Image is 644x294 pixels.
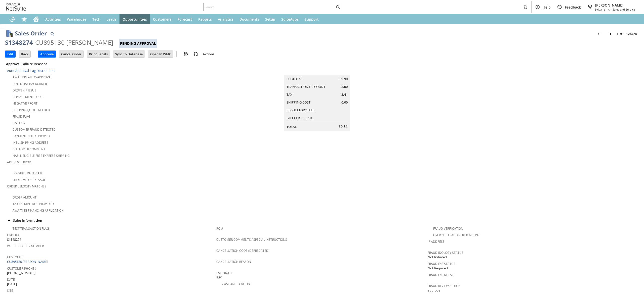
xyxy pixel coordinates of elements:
a: Fraud Review Action [428,284,461,288]
img: Previous [597,31,603,37]
span: Not Required [428,266,448,271]
div: S1348274 [5,38,33,46]
a: Fraud Idology Status [428,251,463,255]
a: Potential Backorder [13,82,47,86]
a: SuiteApps [278,14,302,24]
a: Actions [201,52,216,56]
a: Shipping Cost [287,100,310,105]
a: Has Ineligible Free Express Shipping [13,154,70,158]
span: Sylvane Inc [595,8,610,11]
a: Tax [287,92,292,97]
span: Setup [265,17,275,22]
a: Fraud Flag [13,114,30,119]
span: 59.90 [340,77,348,81]
a: Website Order Number [7,244,44,248]
span: Warehouse [67,17,86,22]
a: Activities [42,14,64,24]
input: Open In WMC [148,51,173,57]
a: Recent Records [6,14,18,24]
span: Feedback [565,5,581,10]
input: Search [204,4,335,10]
a: Setup [262,14,278,24]
a: Search [624,30,639,38]
a: PO # [216,226,223,231]
a: List [615,30,624,38]
span: 3.41 [341,92,348,97]
caption: Summary [284,67,350,75]
span: Support [305,17,319,22]
span: 60.31 [339,124,348,129]
svg: Search [335,4,341,10]
span: Forecast [178,17,192,22]
a: Awaiting Auto-Approval [13,75,52,79]
input: Approve [38,51,56,57]
span: S1348274 [7,237,21,242]
span: Analytics [218,17,233,22]
span: Opportunities [123,17,147,22]
a: Customer Comment [13,147,45,151]
input: Cancel Order [59,51,84,57]
div: Pending Approval [119,39,157,48]
svg: Home [33,16,39,22]
a: Override Fraud Verification? [433,233,479,237]
span: SuiteApps [281,17,299,22]
a: Est Profit [216,271,232,275]
a: Leads [103,14,119,24]
span: Leads [106,17,116,22]
span: - [611,8,612,11]
img: Next [607,31,613,37]
td: Sales Information [5,217,639,224]
input: Edit [5,51,15,57]
a: Total [287,124,297,129]
span: 0.00 [341,100,348,105]
span: [DATE] [7,282,17,286]
div: Approval Failure Reasons [5,61,214,67]
a: Customer Phone# [7,266,36,271]
span: Help [543,5,551,10]
a: Cancellation Reason [216,260,251,264]
a: Intl. Shipping Address [13,140,48,145]
a: Site [7,288,13,293]
svg: logo [6,4,26,11]
a: CU895130 [PERSON_NAME] [7,259,49,264]
a: RIS flag [13,121,25,125]
input: Back [19,51,30,57]
img: Quick Find [49,31,55,37]
a: Opportunities [119,14,150,24]
input: Print Labels [87,51,110,57]
a: Order Velocity Issue [13,178,46,182]
span: Documents [239,17,259,22]
a: Tech [89,14,103,24]
img: print.svg [183,51,189,57]
h1: Sales Order [15,29,47,37]
div: Shortcuts [18,14,30,24]
a: Order Velocity Matches [7,184,46,188]
a: IP Address [428,239,445,244]
img: add-record.svg [193,51,199,57]
a: Customers [150,14,175,24]
span: Not Initiated [428,255,447,260]
a: Forecast [175,14,195,24]
a: Auto-Approval Flag Descriptions [7,68,55,73]
span: Reports [198,17,212,22]
a: Reports [195,14,215,24]
a: Awaiting Financing Application [13,208,64,213]
a: Payment not approved [13,134,50,138]
a: Home [30,14,42,24]
a: Possible Duplicate [13,171,43,175]
input: Sync To Database [113,51,145,57]
a: Fraud E4F Detail [428,273,454,277]
a: Analytics [215,14,236,24]
a: Fraud Verification [433,226,463,231]
a: Fraud E4F Status [428,262,455,266]
a: Address Errors [7,160,32,164]
a: Subtotal [287,77,302,81]
a: Shipping Quote Needed [13,108,50,112]
a: Negative Profit [13,101,37,106]
a: Date [7,277,15,282]
a: Customer Comments / Special Instructions [216,237,287,242]
a: Customer Call-in [222,282,250,286]
a: Replacement Order [13,95,44,99]
a: Order # [7,233,20,237]
a: Order Amount [13,195,36,200]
